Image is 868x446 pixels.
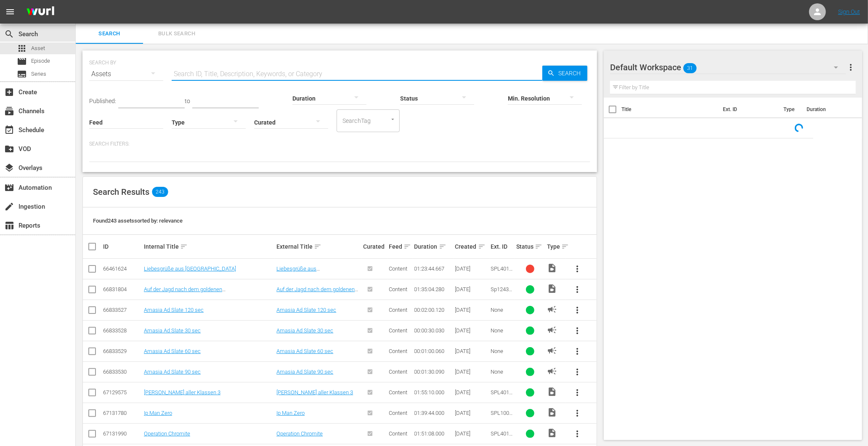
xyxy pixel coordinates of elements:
span: Search Results [93,187,149,197]
span: more_vert [572,388,582,398]
div: Internal Title [144,242,274,252]
div: 67131780 [103,410,141,416]
span: more_vert [572,305,582,315]
span: Found 243 assets sorted by: relevance [93,218,183,224]
span: Content [389,286,407,292]
button: more_vert [567,382,587,403]
span: Content [389,348,407,354]
div: 00:01:00.060 [414,348,453,354]
span: Series [17,69,27,79]
span: AD [547,325,557,335]
button: Open [389,115,397,123]
a: Amasia Ad Slate 120 sec [276,307,336,313]
th: Type [778,98,802,121]
a: [PERSON_NAME] aller Klassen 3 [144,389,220,396]
span: more_vert [572,408,582,418]
img: ans4CAIJ8jUAAAAAAAAAAAAAAAAAAAAAAAAgQb4GAAAAAAAAAAAAAAAAAAAAAAAAJMjXAAAAAAAAAAAAAAAAAAAAAAAAgAT5G... [20,2,61,22]
p: Search Filters: [89,141,590,148]
span: Episode [17,56,27,66]
button: more_vert [567,341,587,361]
button: more_vert [567,279,587,300]
div: 01:35:04.280 [414,286,453,292]
button: more_vert [567,300,587,320]
button: more_vert [567,321,587,341]
button: more_vert [567,259,587,279]
a: Ip Man Zero [144,410,172,416]
button: more_vert [567,403,587,423]
span: Overlays [4,163,14,173]
span: Content [389,369,407,375]
span: Series [31,70,46,78]
div: 00:01:30.090 [414,369,453,375]
span: more_vert [572,346,582,356]
div: None [491,307,514,313]
a: Amasia Ad Slate 60 sec [144,348,201,354]
span: SPL4013549026963 [491,389,513,408]
span: Asset [31,44,45,53]
span: Search [81,29,138,39]
a: Liebesgrüße aus [GEOGRAPHIC_DATA] [144,265,236,272]
span: to [185,98,190,104]
span: more_vert [572,264,582,274]
a: Amasia Ad Slate 30 sec [144,327,201,334]
span: Sp1243930001 [491,286,512,299]
a: Amasia Ad Slate 60 sec [276,348,333,354]
div: 66833527 [103,307,141,313]
div: [DATE] [455,307,488,313]
div: None [491,348,514,354]
div: External Title [276,242,361,252]
div: 00:02:00.120 [414,307,453,313]
div: 01:23:44.667 [414,265,453,272]
a: Ip Man Zero [276,410,305,416]
div: 01:39:44.000 [414,410,453,416]
div: 00:00:30.030 [414,327,453,334]
span: Video [547,284,557,294]
span: Asset [17,43,27,53]
a: Amasia Ad Slate 30 sec [276,327,333,334]
div: Feed [389,242,412,252]
span: VOD [4,144,14,154]
span: AD [547,366,557,376]
div: Created [455,242,488,252]
button: more_vert [567,424,587,444]
span: sort [535,243,542,250]
div: [DATE] [455,286,488,292]
a: Operation Chromite [276,430,323,437]
a: Amasia Ad Slate 90 sec [144,369,201,375]
div: Duration [414,242,453,252]
span: Bulk Search [148,29,205,39]
div: ID [103,243,141,250]
span: SPL10007476_7487_4111VODSV [491,410,513,435]
div: [DATE] [455,410,488,416]
span: SPL4013549019828 [491,265,513,284]
span: Video [547,263,557,273]
div: 67131990 [103,430,141,437]
span: Channels [4,106,14,116]
div: 66833530 [103,369,141,375]
span: Video [547,387,557,397]
span: sort [561,243,569,250]
div: Ext. ID [491,243,514,250]
div: None [491,369,514,375]
div: 67129575 [103,389,141,396]
span: AD [547,304,557,314]
div: [DATE] [455,348,488,354]
a: [PERSON_NAME] aller Klassen 3 [276,389,353,396]
span: Content [389,265,407,272]
div: [DATE] [455,327,488,334]
button: Search [542,66,587,81]
a: Liebesgrüße aus [GEOGRAPHIC_DATA] [276,265,327,278]
div: Default Workspace [610,56,846,79]
div: 66831804 [103,286,141,292]
a: Auf der Jagd nach dem goldenen [DEMOGRAPHIC_DATA] [276,286,358,299]
div: [DATE] [455,430,488,437]
span: Automation [4,183,14,193]
span: 31 [683,59,697,77]
span: menu [5,7,15,17]
button: more_vert [846,57,856,77]
span: more_vert [572,326,582,336]
span: Content [389,307,407,313]
div: [DATE] [455,389,488,396]
div: Assets [89,62,163,86]
span: Ingestion [4,202,14,212]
